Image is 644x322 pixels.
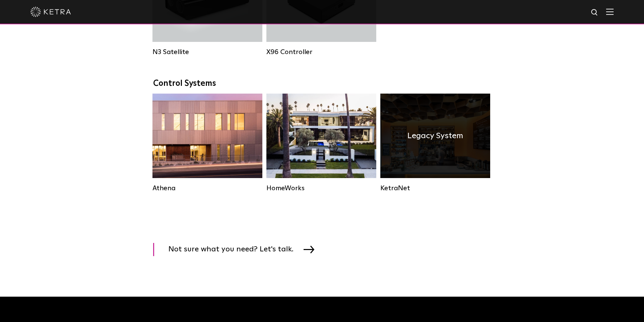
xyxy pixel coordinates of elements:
[606,8,614,15] img: Hamburger%20Nav.svg
[152,184,262,192] div: Athena
[30,7,71,17] img: ketra-logo-2019-white
[266,184,376,192] div: HomeWorks
[407,129,463,142] h4: Legacy System
[168,243,304,256] span: Not sure what you need? Let's talk.
[380,184,490,192] div: KetraNet
[153,79,491,89] div: Control Systems
[152,94,262,192] a: Athena Commercial Solution
[591,8,599,17] img: search icon
[304,246,314,253] img: arrow
[380,94,490,192] a: KetraNet Legacy System
[266,48,376,56] div: X96 Controller
[152,48,262,56] div: N3 Satellite
[153,243,323,256] a: Not sure what you need? Let's talk.
[266,94,376,192] a: HomeWorks Residential Solution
